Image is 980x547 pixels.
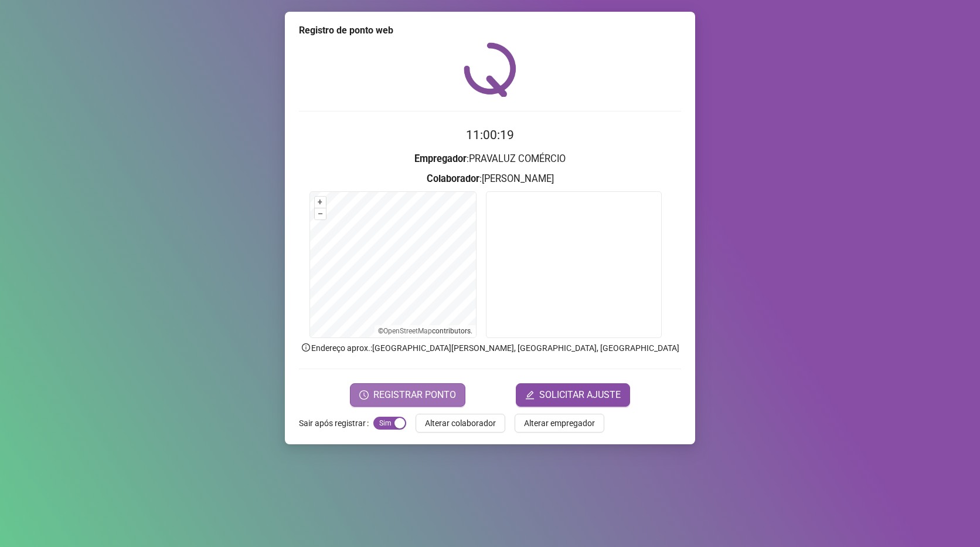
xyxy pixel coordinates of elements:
[466,128,514,142] time: 11:00:19
[299,151,681,167] h3: : PRAVALUZ COMÉRCIO
[315,197,326,208] button: +
[516,383,630,407] button: editSOLICITAR AJUSTE
[350,383,465,407] button: REGISTRAR PONTO
[378,327,472,335] li: © contributors.
[414,153,467,164] strong: Empregador
[299,171,681,187] h3: : [PERSON_NAME]
[515,414,604,433] button: Alterar empregador
[299,23,681,38] div: Registro de ponto web
[299,342,681,354] p: Endereço aprox. : [GEOGRAPHIC_DATA][PERSON_NAME], [GEOGRAPHIC_DATA], [GEOGRAPHIC_DATA]
[315,208,326,220] button: –
[416,414,505,433] button: Alterar colaborador
[464,42,516,97] img: QRPoint
[539,388,621,402] span: SOLICITAR AJUSTE
[525,390,535,400] span: edit
[301,342,311,353] span: info-circle
[427,173,479,184] strong: Colaborador
[359,390,369,400] span: clock-circle
[425,417,496,430] span: Alterar colaborador
[524,417,595,430] span: Alterar empregador
[383,327,432,335] a: OpenStreetMap
[373,388,456,402] span: REGISTRAR PONTO
[299,414,373,433] label: Sair após registrar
